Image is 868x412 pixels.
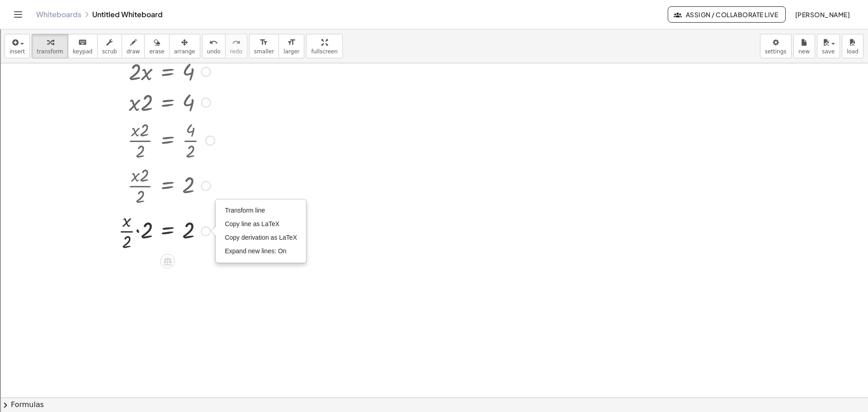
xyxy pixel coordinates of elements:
div: Sort New > Old [4,29,864,37]
span: [PERSON_NAME] [795,10,850,19]
a: Whiteboards [36,10,81,19]
button: Toggle navigation [11,7,25,22]
div: Move To ... [4,37,864,45]
span: transform [37,48,63,55]
div: Sign out [4,62,864,70]
button: Assign / Collaborate Live [668,6,786,23]
div: Home [4,4,189,12]
div: Options [4,53,864,62]
div: Sort A > Z [4,21,864,29]
div: Delete [4,45,864,53]
button: transform [32,34,68,58]
button: [PERSON_NAME] [788,6,857,23]
span: Assign / Collaborate Live [675,10,778,19]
